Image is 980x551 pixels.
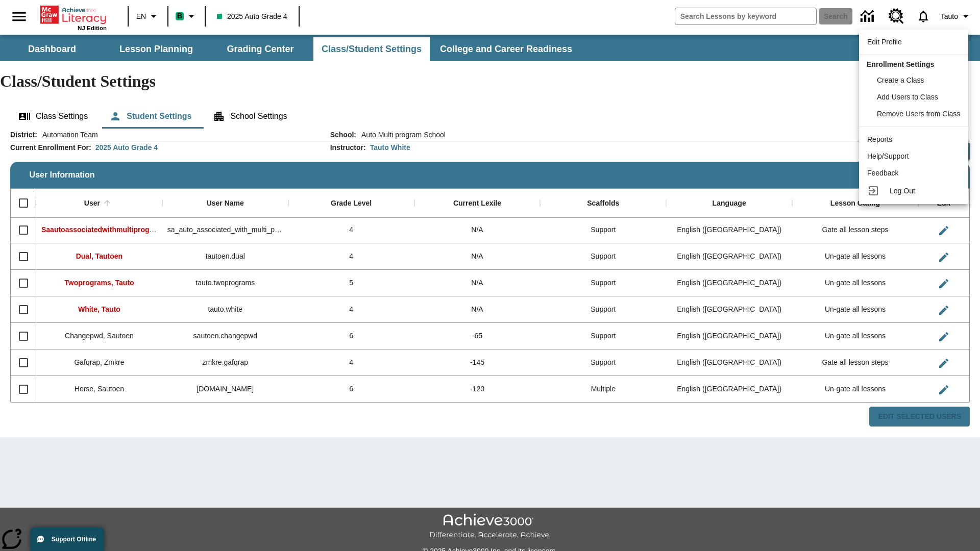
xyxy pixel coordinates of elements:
span: Enrollment Settings [867,60,934,68]
span: Log Out [890,187,915,195]
span: Create a Class [877,76,924,84]
span: Add Users to Class [877,93,938,101]
span: Edit Profile [867,38,902,46]
span: Reports [867,135,892,143]
span: Remove Users from Class [877,110,960,118]
span: Help/Support [867,152,909,160]
span: Feedback [867,169,898,177]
